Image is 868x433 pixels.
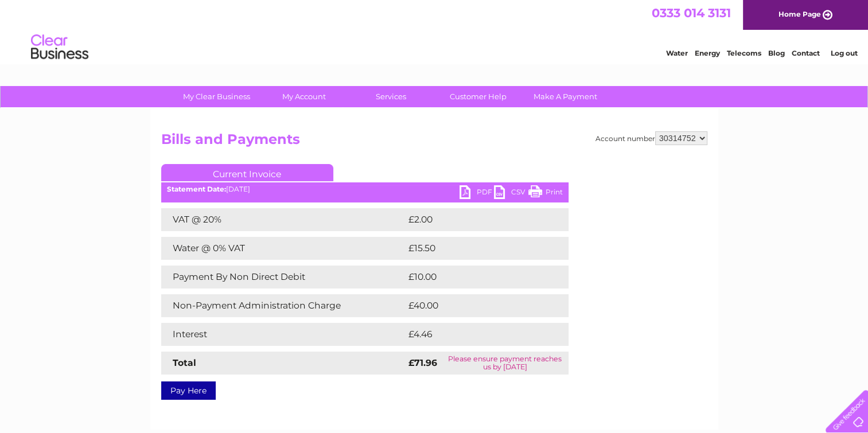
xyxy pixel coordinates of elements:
[406,294,546,317] td: £40.00
[494,185,528,202] a: CSV
[161,208,406,231] td: VAT @ 20%
[408,357,437,368] strong: £71.96
[768,49,785,57] a: Blog
[167,185,226,193] b: Statement Date:
[442,352,568,375] td: Please ensure payment reaches us by [DATE]
[161,237,406,260] td: Water @ 0% VAT
[161,131,707,153] h2: Bills and Payments
[30,30,89,65] img: logo.png
[695,49,720,57] a: Energy
[528,185,563,202] a: Print
[792,49,820,57] a: Contact
[406,323,542,346] td: £4.46
[431,86,526,107] a: Customer Help
[595,131,707,145] div: Account number
[161,323,406,346] td: Interest
[161,381,216,400] a: Pay Here
[652,6,731,20] a: 0333 014 3131
[164,6,706,56] div: Clear Business is a trading name of Verastar Limited (registered in [GEOGRAPHIC_DATA] No. 3667643...
[727,49,761,57] a: Telecoms
[406,266,545,288] td: £10.00
[161,294,406,317] td: Non-Payment Administration Charge
[161,185,569,193] div: [DATE]
[344,86,438,107] a: Services
[406,208,542,231] td: £2.00
[518,86,613,107] a: Make A Payment
[161,164,333,181] a: Current Invoice
[169,86,264,107] a: My Clear Business
[256,86,351,107] a: My Account
[460,185,494,202] a: PDF
[406,237,544,260] td: £15.50
[666,49,688,57] a: Water
[161,266,406,288] td: Payment By Non Direct Debit
[830,49,857,57] a: Log out
[173,357,196,368] strong: Total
